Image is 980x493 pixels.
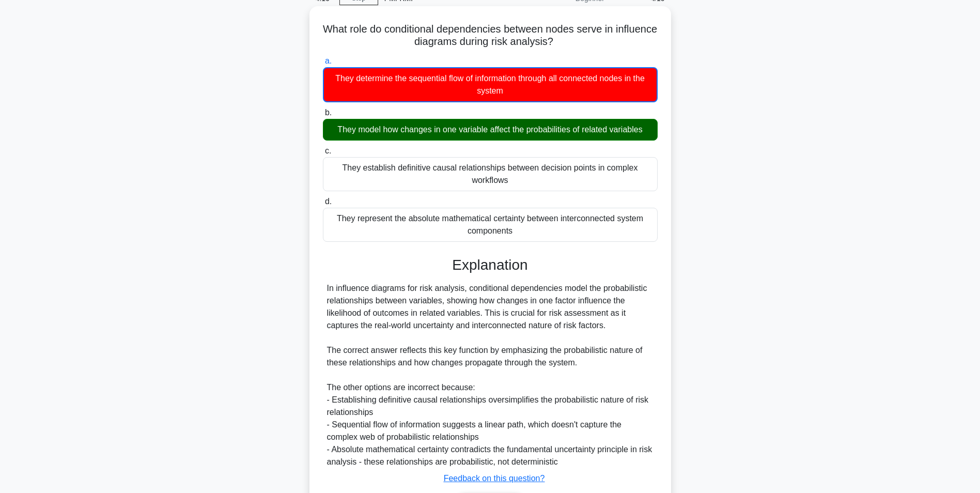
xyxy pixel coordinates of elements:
div: They model how changes in one variable affect the probabilities of related variables [323,119,658,141]
div: They represent the absolute mathematical certainty between interconnected system components [323,208,658,242]
span: b. [325,108,332,117]
h5: What role do conditional dependencies between nodes serve in influence diagrams during risk analy... [322,23,659,49]
h3: Explanation [329,256,651,274]
span: a. [325,56,332,65]
div: They establish definitive causal relationships between decision points in complex workflows [323,157,658,191]
span: c. [325,146,331,155]
div: In influence diagrams for risk analysis, conditional dependencies model the probabilistic relatio... [327,282,654,468]
span: d. [325,197,332,206]
div: They determine the sequential flow of information through all connected nodes in the system [323,67,658,102]
a: Feedback on this question? [444,474,545,483]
